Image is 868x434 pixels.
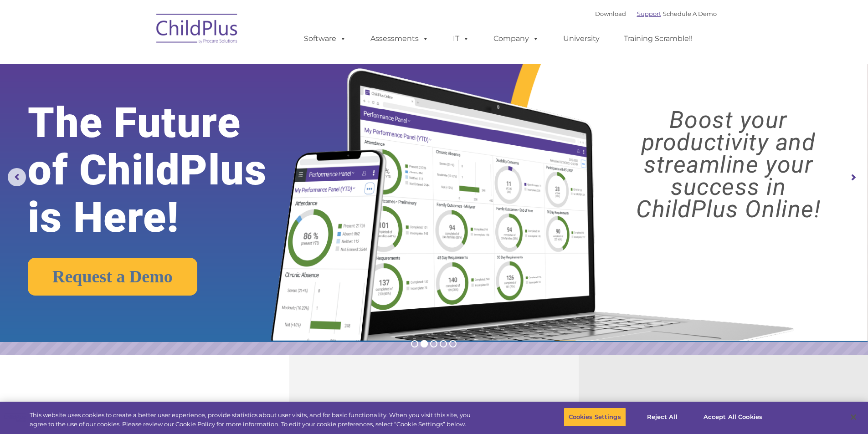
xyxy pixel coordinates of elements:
[28,99,305,241] rs-layer: The Future of ChildPlus is Here!
[595,10,626,17] a: Download
[127,97,165,104] span: Phone number
[30,411,478,429] div: This website uses cookies to create a better user experience, provide statistics about user visit...
[699,408,767,427] button: Accept All Cookies
[554,30,609,48] a: University
[843,407,863,427] button: Close
[564,408,626,427] button: Cookies Settings
[634,408,691,427] button: Reject All
[615,30,702,48] a: Training Scramble!!
[28,258,197,296] a: Request a Demo
[152,7,243,53] img: ChildPlus by Procare Solutions
[484,30,548,48] a: Company
[361,30,438,48] a: Assessments
[663,10,717,17] a: Schedule A Demo
[444,30,478,48] a: IT
[637,10,661,17] a: Support
[595,10,717,17] font: |
[295,30,355,48] a: Software
[600,109,857,220] rs-layer: Boost your productivity and streamline your success in ChildPlus Online!
[127,60,154,67] span: Last name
